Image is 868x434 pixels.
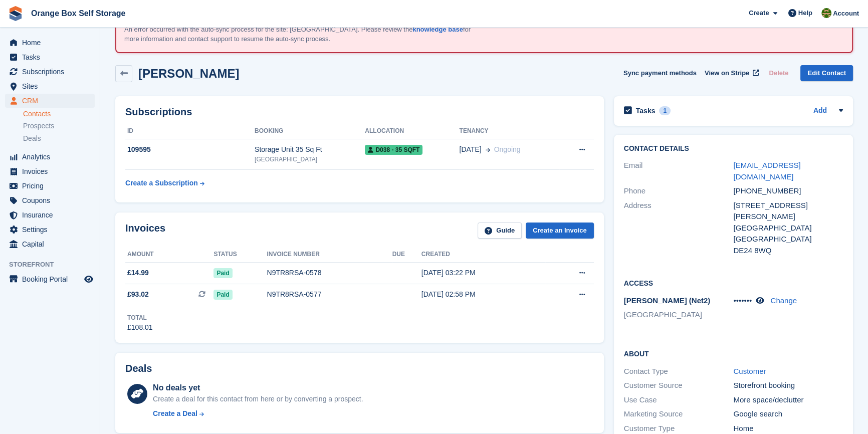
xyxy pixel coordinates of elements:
[733,367,766,375] a: Customer
[255,144,365,155] div: Storage Unit 35 Sq Ft
[421,289,546,300] div: [DATE] 02:58 PM
[5,150,95,164] a: menu
[22,164,82,178] span: Invoices
[821,8,831,18] img: Sarah
[800,65,853,82] a: Edit Contact
[733,380,843,391] div: Storefront booking
[624,408,734,420] div: Marketing Source
[127,313,153,322] div: Total
[478,223,522,239] a: Guide
[5,193,95,207] a: menu
[733,408,843,420] div: Google search
[22,150,82,164] span: Analytics
[365,123,459,139] th: Allocation
[412,26,463,33] a: knowledge base
[798,8,812,18] span: Help
[22,272,82,286] span: Booking Portal
[421,247,546,263] th: Created
[624,348,843,358] h2: About
[22,208,82,222] span: Insurance
[459,123,559,139] th: Tenancy
[833,9,859,19] span: Account
[636,106,656,115] h2: Tasks
[5,79,95,93] a: menu
[125,363,152,374] h2: Deals
[459,144,481,155] span: [DATE]
[153,408,197,419] div: Create a Deal
[127,289,149,300] span: £93.02
[83,273,95,285] a: Preview store
[624,366,734,377] div: Contact Type
[623,65,697,82] button: Sync payment methods
[125,247,213,263] th: Amount
[624,200,734,257] div: Address
[733,223,843,234] div: [GEOGRAPHIC_DATA]
[749,8,769,18] span: Create
[624,296,711,305] span: [PERSON_NAME] (Net2)
[624,278,843,288] h2: Access
[27,5,130,22] a: Orange Box Self Storage
[22,94,82,108] span: CRM
[22,50,82,64] span: Tasks
[5,94,95,108] a: menu
[5,208,95,222] a: menu
[138,67,239,80] h2: [PERSON_NAME]
[624,185,734,197] div: Phone
[526,223,594,239] a: Create an Invoice
[267,247,392,263] th: Invoice number
[421,268,546,278] div: [DATE] 03:22 PM
[701,65,761,82] a: View on Stripe
[5,272,95,286] a: menu
[213,290,232,300] span: Paid
[267,268,392,278] div: N9TR8RSA-0578
[5,65,95,79] a: menu
[22,193,82,207] span: Coupons
[733,296,752,305] span: •••••••
[23,134,41,143] span: Deals
[23,121,54,131] span: Prospects
[125,106,594,118] h2: Subscriptions
[23,109,95,119] a: Contacts
[5,50,95,64] a: menu
[813,105,827,117] a: Add
[770,296,797,305] a: Change
[5,36,95,50] a: menu
[733,161,800,181] a: [EMAIL_ADDRESS][DOMAIN_NAME]
[624,309,734,321] li: [GEOGRAPHIC_DATA]
[8,6,23,21] img: stora-icon-8386f47178a22dfd0bd8f6a31ec36ba5ce8667c1dd55bd0f319d3a0aa187defe.svg
[705,68,749,78] span: View on Stripe
[765,65,792,82] button: Delete
[125,174,204,192] a: Create a Subscription
[494,145,521,153] span: Ongoing
[127,268,149,278] span: £14.99
[213,268,232,278] span: Paid
[733,234,843,245] div: [GEOGRAPHIC_DATA]
[5,237,95,251] a: menu
[365,145,422,155] span: D038 - 35 SQFT
[23,121,95,131] a: Prospects
[124,25,475,44] p: An error occurred with the auto-sync process for the site: [GEOGRAPHIC_DATA]. Please review the f...
[624,394,734,406] div: Use Case
[624,145,843,153] h2: Contact Details
[733,185,843,197] div: [PHONE_NUMBER]
[255,155,365,164] div: [GEOGRAPHIC_DATA]
[5,179,95,193] a: menu
[624,380,734,391] div: Customer Source
[22,79,82,93] span: Sites
[153,394,363,404] div: Create a deal for this contact from here or by converting a prospect.
[153,408,363,419] a: Create a Deal
[733,394,843,406] div: More space/declutter
[125,144,255,155] div: 109595
[733,200,843,223] div: [STREET_ADDRESS][PERSON_NAME]
[659,106,671,115] div: 1
[22,223,82,237] span: Settings
[153,382,363,394] div: No deals yet
[23,133,95,144] a: Deals
[5,164,95,178] a: menu
[22,65,82,79] span: Subscriptions
[125,178,198,188] div: Create a Subscription
[5,223,95,237] a: menu
[213,247,267,263] th: Status
[125,123,255,139] th: ID
[22,36,82,50] span: Home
